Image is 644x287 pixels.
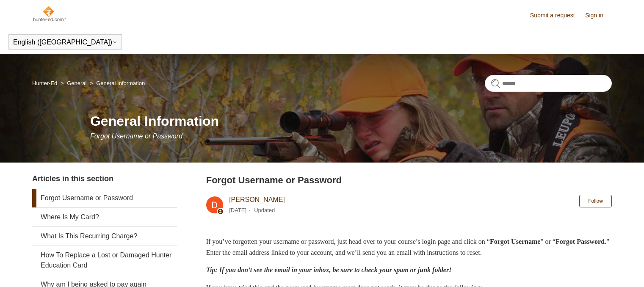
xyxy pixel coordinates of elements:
[206,173,612,187] h2: Forgot Username or Password
[206,266,452,273] em: Tip: If you don’t see the email in your inbox, be sure to check your spam or junk folder!
[579,195,612,207] button: Follow Article
[585,11,612,20] a: Sign in
[485,75,612,92] input: Search
[32,80,59,86] li: Hunter-Ed
[32,208,177,226] a: Where Is My Card?
[229,207,246,213] time: 05/20/2025, 17:25
[13,39,117,46] button: English ([GEOGRAPHIC_DATA])
[229,196,285,203] a: [PERSON_NAME]
[206,236,612,258] p: If you’ve forgotten your username or password, just head over to your course’s login page and cli...
[254,207,275,213] li: Updated
[90,132,182,140] span: Forgot Username or Password
[32,227,177,246] a: What Is This Recurring Charge?
[59,80,88,86] li: General
[32,189,177,207] a: Forgot Username or Password
[67,80,86,86] a: General
[88,80,145,86] li: General Information
[96,80,145,86] a: General Information
[90,111,612,131] h1: General Information
[32,80,57,86] a: Hunter-Ed
[490,238,541,245] strong: Forgot Username
[32,174,113,183] span: Articles in this section
[556,238,605,245] strong: Forgot Password
[530,11,583,20] a: Submit a request
[32,246,177,275] a: How To Replace a Lost or Damaged Hunter Education Card
[32,5,66,22] img: Hunter-Ed Help Center home page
